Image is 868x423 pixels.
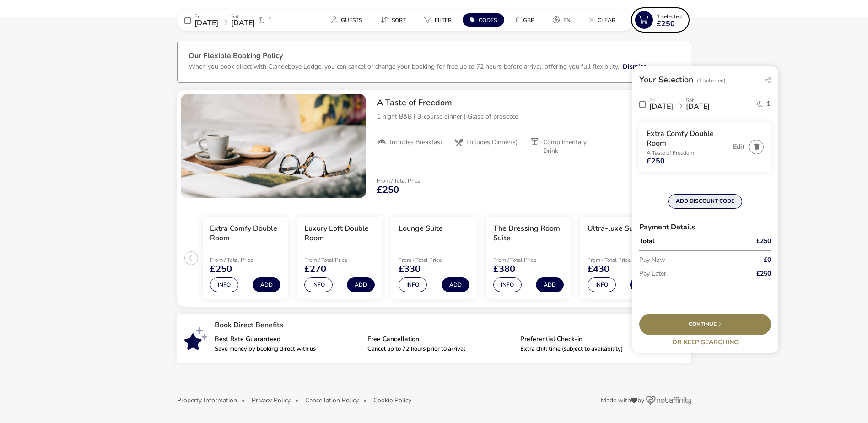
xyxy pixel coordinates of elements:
span: Complimentary Drink [543,138,600,155]
h2: Your Selection [639,74,693,85]
button: Sort [373,13,413,27]
p: From / Total Price [588,257,652,263]
h3: Our Flexible Booking Policy [189,52,680,62]
span: £250 [377,185,399,195]
span: £0 [764,257,771,263]
span: 1 [268,16,272,24]
naf-pibe-menu-bar-item: £GBP [508,13,545,27]
span: £380 [493,265,515,274]
span: Includes Breakfast [390,138,442,146]
naf-pibe-menu-bar-item: en [545,13,582,27]
p: Pay Later [639,267,744,281]
p: Fri [194,14,218,19]
span: en [563,16,571,24]
h3: Extra Comfy Double Room [210,224,280,243]
naf-pibe-menu-bar-item: Codes [463,13,508,27]
h3: Extra Comfy Double Room [647,129,728,148]
span: Made with by [601,397,644,404]
button: Add [442,277,469,292]
button: Info [493,277,522,292]
button: Filter [417,13,459,27]
span: £250 [756,271,771,277]
h3: Luxury Loft Double Room [304,224,375,243]
span: £330 [399,265,421,274]
span: Filter [435,16,452,24]
button: en [545,13,578,27]
naf-pibe-menu-bar-item: Clear [582,13,626,27]
h3: Payment Details [639,216,771,238]
span: £250 [657,20,675,27]
p: Book Direct Benefits [215,321,673,329]
button: Add [536,277,564,292]
span: [DATE] [686,102,710,112]
p: Total [639,238,744,244]
naf-pibe-menu-bar-item: Filter [417,13,463,27]
naf-pibe-menu-bar-item: Guests [324,13,373,27]
p: When you book direct with Clandeboye Lodge, you can cancel or change your booking for free up to ... [189,62,619,71]
span: [DATE] [231,18,255,28]
span: £430 [588,265,609,274]
naf-pibe-menu-bar-item: 1 Selected£250 [633,9,691,31]
p: Save money by booking direct with us [215,346,360,352]
h3: Ultra-luxe Suite [588,224,642,233]
button: 1 Selected£250 [633,9,688,31]
swiper-slide: 5 / 5 [576,213,670,304]
div: A Taste of Freedom1 night B&B | 3-course dinner | Glass of proseccoIncludes BreakfastIncludes Din... [370,90,691,163]
span: Guests [341,16,362,24]
span: £250 [756,238,771,244]
span: Sort [392,16,406,24]
span: £270 [304,265,326,274]
p: Extra chill time (subject to availability) [520,346,666,352]
span: 1 Selected [657,13,682,20]
span: Includes Dinner(s) [466,138,518,146]
span: 1 [766,100,771,108]
naf-pibe-menu-bar-item: Sort [373,13,417,27]
i: £ [515,16,519,25]
p: Preferential Check-in [520,336,666,342]
p: Sat [231,14,255,19]
span: [DATE] [194,18,218,28]
div: Continue [639,314,771,335]
span: Codes [479,16,497,24]
span: £250 [210,265,232,274]
swiper-slide: 1 / 1 [181,94,366,198]
p: Best Rate Guaranteed [215,336,360,342]
p: From / Total Price [377,178,420,184]
swiper-slide: 2 / 5 [292,213,387,304]
p: From / Total Price [399,257,464,263]
button: Info [304,277,333,292]
div: Fri[DATE]Sat[DATE]1 [177,9,314,31]
button: Dismiss [623,62,647,71]
button: Add [253,277,280,292]
swiper-slide: 3 / 5 [387,213,481,304]
button: Cancellation Policy [305,397,359,404]
button: Cookie Policy [373,397,411,404]
button: £GBP [508,13,542,27]
button: Edit [733,143,744,150]
button: Guests [324,13,369,27]
p: Free Cancellation [367,336,513,342]
h3: The Dressing Room Suite [493,224,564,243]
button: Codes [463,13,504,27]
h2: A Taste of Freedom [377,98,684,108]
p: A Taste of Freedom [647,150,728,156]
span: [DATE] [649,102,673,112]
p: Fri [649,98,673,103]
span: Continue [689,321,722,327]
button: Property Information [177,397,237,404]
span: (1 Selected) [697,77,726,84]
a: Or Keep Searching [639,339,771,346]
button: Privacy Policy [252,397,291,404]
p: Sat [686,98,710,103]
button: Info [399,277,427,292]
p: 1 night B&B | 3-course dinner | Glass of prosecco [377,112,684,121]
p: From / Total Price [210,257,275,263]
p: Pay Now [639,253,744,267]
button: Info [210,277,238,292]
span: £250 [647,157,665,165]
p: Cancel up to 72 hours prior to arrival [367,346,513,352]
button: Add [347,277,375,292]
div: Fri[DATE]Sat[DATE]1 [639,93,771,114]
p: From / Total Price [304,257,369,263]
